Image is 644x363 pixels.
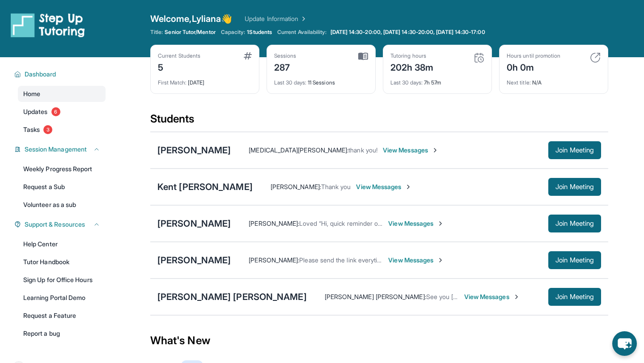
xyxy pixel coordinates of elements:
[249,146,348,154] span: [MEDICAL_DATA][PERSON_NAME] :
[157,144,231,156] div: [PERSON_NAME]
[245,14,307,23] a: Update Information
[507,79,531,86] span: Next title :
[555,294,594,300] span: Join Meeting
[507,59,560,74] div: 0h 0m
[43,125,52,134] span: 3
[18,86,106,102] a: Home
[274,79,306,86] span: Last 30 days :
[325,293,426,300] span: [PERSON_NAME] [PERSON_NAME] :
[548,215,601,232] button: Join Meeting
[548,288,601,306] button: Join Meeting
[612,331,637,356] button: chat-button
[18,290,106,306] a: Learning Portal Demo
[23,89,40,98] span: Home
[277,29,326,36] span: Current Availability:
[390,74,484,86] div: 7h 57m
[249,256,299,264] span: [PERSON_NAME] :
[274,59,297,74] div: 287
[548,178,601,196] button: Join Meeting
[437,257,444,264] img: Chevron-Right
[165,29,215,36] span: Senior Tutor/Mentor
[158,79,186,86] span: First Match :
[390,79,423,86] span: Last 30 days :
[150,29,163,36] span: Title:
[25,145,87,154] span: Session Management
[23,125,40,134] span: Tasks
[51,107,60,116] span: 6
[157,254,231,266] div: [PERSON_NAME]
[555,257,594,263] span: Join Meeting
[157,217,231,230] div: [PERSON_NAME]
[329,29,487,36] a: [DATE] 14:30-20:00, [DATE] 14:30-20:00, [DATE] 14:30-17:00
[18,254,106,270] a: Tutor Handbook
[507,74,601,86] div: N/A
[18,197,106,213] a: Volunteer as a sub
[464,292,520,301] span: View Messages
[555,221,594,226] span: Join Meeting
[330,29,485,36] span: [DATE] 14:30-20:00, [DATE] 14:30-20:00, [DATE] 14:30-17:00
[390,52,434,59] div: Tutoring hours
[18,179,106,195] a: Request a Sub
[299,256,525,264] span: Please send the link everytime to this email [EMAIL_ADDRESS][DOMAIN_NAME]
[271,183,321,190] span: [PERSON_NAME] :
[388,256,444,265] span: View Messages
[426,293,471,300] span: See you [DATE]
[348,146,377,154] span: thank you!
[383,146,439,155] span: View Messages
[298,14,307,23] img: Chevron Right
[356,182,412,191] span: View Messages
[158,59,200,74] div: 5
[157,291,307,303] div: [PERSON_NAME] [PERSON_NAME]
[321,183,351,190] span: Thank you
[18,236,106,252] a: Help Center
[18,122,106,138] a: Tasks3
[158,74,252,86] div: [DATE]
[25,220,85,229] span: Support & Resources
[21,220,100,229] button: Support & Resources
[274,74,368,86] div: 11 Sessions
[507,52,560,59] div: Hours until promotion
[18,272,106,288] a: Sign Up for Office Hours
[150,13,232,25] span: Welcome, Lyliana 👋
[432,147,439,154] img: Chevron-Right
[244,52,252,59] img: card
[18,308,106,324] a: Request a Feature
[513,293,520,300] img: Chevron-Right
[157,181,253,193] div: Kent [PERSON_NAME]
[18,325,106,342] a: Report a bug
[249,219,299,227] span: [PERSON_NAME] :
[388,219,444,228] span: View Messages
[247,29,272,36] span: 1 Students
[437,220,444,227] img: Chevron-Right
[158,52,200,59] div: Current Students
[548,251,601,269] button: Join Meeting
[25,70,56,79] span: Dashboard
[23,107,48,116] span: Updates
[221,29,246,36] span: Capacity:
[358,52,368,60] img: card
[18,104,106,120] a: Updates6
[11,13,85,38] img: logo
[21,70,100,79] button: Dashboard
[18,161,106,177] a: Weekly Progress Report
[274,52,297,59] div: Sessions
[590,52,601,63] img: card
[474,52,484,63] img: card
[555,148,594,153] span: Join Meeting
[548,141,601,159] button: Join Meeting
[405,183,412,190] img: Chevron-Right
[390,59,434,74] div: 202h 38m
[21,145,100,154] button: Session Management
[150,112,608,131] div: Students
[299,219,462,227] span: Loved “Hi, quick reminder of our meeting [DATE] at 6:30!”
[150,321,608,360] div: What's New
[555,184,594,190] span: Join Meeting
